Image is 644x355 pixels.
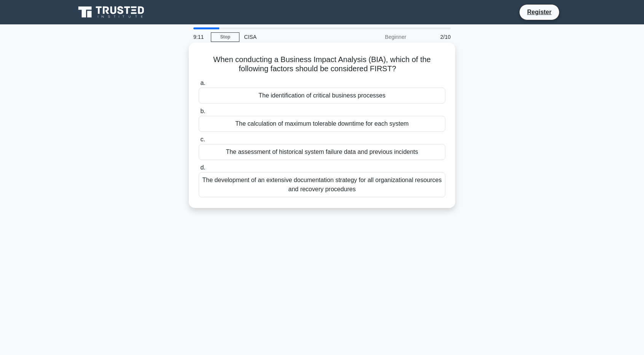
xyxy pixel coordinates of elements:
[199,144,445,160] div: The assessment of historical system failure data and previous incidents
[200,108,205,114] span: b.
[199,88,445,104] div: The identification of critical business processes
[199,172,445,197] div: The development of an extensive documentation strategy for all organizational resources and recov...
[199,116,445,132] div: The calculation of maximum tolerable downtime for each system
[200,80,205,86] span: a.
[198,55,446,74] h5: When conducting a Business Impact Analysis (BIA), which of the following factors should be consid...
[239,29,344,45] div: CISA
[189,29,211,45] div: 9:11
[200,136,205,142] span: c.
[200,164,205,171] span: d.
[411,29,455,45] div: 2/10
[344,29,411,45] div: Beginner
[211,32,239,42] a: Stop
[523,7,556,17] a: Register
